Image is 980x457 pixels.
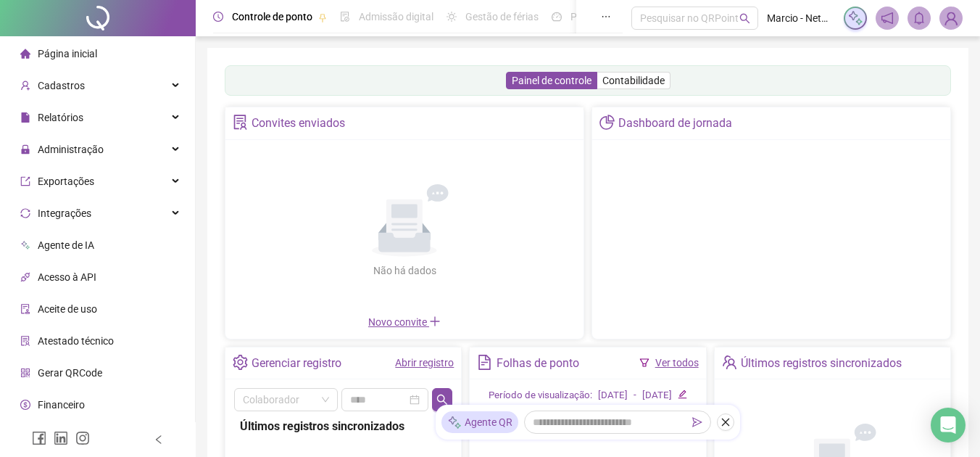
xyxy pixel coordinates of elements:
[20,144,30,155] span: lock
[240,417,447,435] div: Últimos registros sincronizados
[38,48,97,59] span: Página inicial
[741,351,902,376] div: Últimos registros sincronizados
[447,12,457,22] span: sun
[20,400,30,410] span: dollar
[931,408,966,442] div: Open Intercom Messenger
[20,208,30,218] span: sync
[847,10,863,26] img: sparkle-icon.fc2bf0ac1784a2077858766a79e2daf3.svg
[465,11,539,22] span: Gestão de férias
[436,394,448,405] span: search
[601,12,611,22] span: ellipsis
[359,11,433,22] span: Admissão digital
[678,390,687,399] span: edit
[447,415,462,430] img: sparkle-icon.fc2bf0ac1784a2077858766a79e2daf3.svg
[599,115,615,130] span: pie-chart
[20,368,30,378] span: qrcode
[721,417,731,427] span: close
[38,207,91,219] span: Integrações
[338,263,471,279] div: Não há dados
[913,12,926,25] span: bell
[233,115,248,130] span: solution
[233,355,248,370] span: setting
[38,399,85,411] span: Financeiro
[618,111,732,136] div: Dashboard de jornada
[692,417,702,427] span: send
[38,80,85,91] span: Cadastros
[232,11,312,22] span: Controle de ponto
[722,355,737,370] span: team
[395,357,454,369] a: Abrir registro
[20,176,30,186] span: export
[38,303,97,315] span: Aceite de uso
[477,355,492,370] span: file-text
[767,10,835,26] span: Marcio - NetMarcio Telecom
[252,351,341,376] div: Gerenciar registro
[441,411,518,433] div: Agente QR
[489,388,592,403] div: Período de visualização:
[881,12,894,25] span: notification
[642,388,672,403] div: [DATE]
[38,239,94,251] span: Agente de IA
[340,12,350,22] span: file-done
[252,111,345,136] div: Convites enviados
[20,304,30,314] span: audit
[75,431,90,445] span: instagram
[38,176,94,187] span: Exportações
[368,316,441,328] span: Novo convite
[497,351,579,376] div: Folhas de ponto
[38,335,114,347] span: Atestado técnico
[739,13,750,24] span: search
[570,11,627,22] span: Painel do DP
[38,112,83,123] span: Relatórios
[552,12,562,22] span: dashboard
[38,367,102,379] span: Gerar QRCode
[318,13,327,22] span: pushpin
[634,388,636,403] div: -
[429,316,441,327] span: plus
[639,358,649,368] span: filter
[38,144,104,155] span: Administração
[20,336,30,346] span: solution
[154,435,164,445] span: left
[598,388,628,403] div: [DATE]
[602,75,665,86] span: Contabilidade
[512,75,591,86] span: Painel de controle
[38,271,96,283] span: Acesso à API
[940,7,962,29] img: 88154
[655,357,699,369] a: Ver todos
[20,112,30,123] span: file
[20,49,30,59] span: home
[20,272,30,282] span: api
[20,81,30,91] span: user-add
[54,431,68,445] span: linkedin
[213,12,223,22] span: clock-circle
[32,431,46,445] span: facebook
